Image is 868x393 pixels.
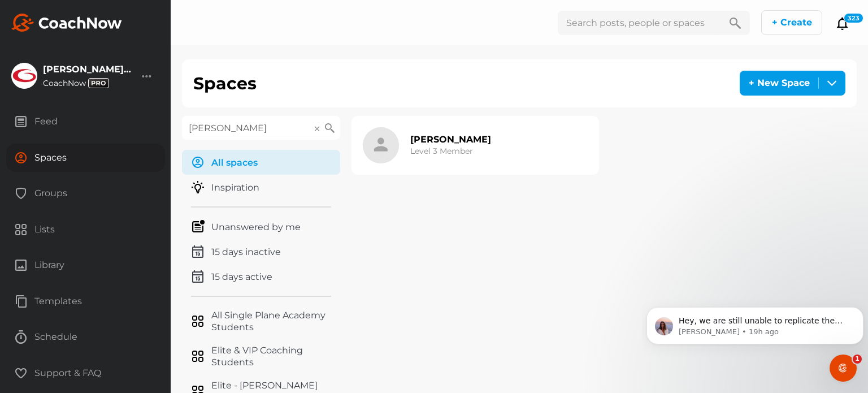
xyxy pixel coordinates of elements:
p: All Single Plane Academy Students [211,309,331,333]
p: Elite & VIP Coaching Students [211,344,331,368]
a: Groups [6,179,165,215]
div: Schedule [6,323,165,351]
a: Library [6,251,165,287]
img: menuIcon [191,220,205,234]
a: Lists [6,215,165,252]
img: svg+xml;base64,PHN2ZyB3aWR0aD0iMTk2IiBoZWlnaHQ9IjMyIiB2aWV3Qm94PSIwIDAgMTk2IDMyIiBmaWxsPSJub25lIi... [11,14,122,32]
button: 323 [836,16,849,31]
h1: Spaces [193,71,257,96]
img: icon [363,127,399,163]
input: Search spaces... [182,116,340,140]
a: Feed [6,107,165,144]
a: Templates [6,287,165,323]
div: Support & FAQ [6,359,165,387]
p: All spaces [211,157,258,169]
iframe: Intercom notifications message [642,283,868,362]
div: 323 [844,13,863,23]
div: + New Space [740,71,818,95]
div: Feed [6,107,165,136]
div: Spaces [6,144,165,172]
a: Spaces [6,144,165,180]
img: svg+xml;base64,PHN2ZyB3aWR0aD0iMzciIGhlaWdodD0iMTgiIHZpZXdCb3g9IjAgMCAzNyAxOCIgZmlsbD0ibm9uZSIgeG... [88,78,109,88]
p: Inspiration [211,182,259,193]
img: menuIcon [191,314,205,328]
div: CoachNow [43,78,133,88]
button: + Create [761,10,822,35]
div: Groups [6,179,165,208]
div: Lists [6,215,165,244]
img: menuIcon [191,270,205,283]
div: [PERSON_NAME] Golf [43,65,133,74]
img: square_0aee7b555779b671652530bccc5f12b4.jpg [12,63,37,88]
p: 15 days inactive [211,246,281,258]
iframe: Intercom live chat [830,355,857,382]
span: 1 [853,355,862,364]
input: Search posts, people or spaces [558,11,721,35]
img: menuIcon [191,349,205,363]
a: Schedule [6,323,165,359]
div: Library [6,251,165,279]
img: menuIcon [191,245,205,258]
img: menuIcon [191,156,205,169]
img: menuIcon [191,180,205,194]
h2: [PERSON_NAME] [410,133,491,145]
p: 15 days active [211,271,272,283]
div: Templates [6,287,165,316]
h3: Level 3 Member [410,145,473,157]
p: Unanswered by me [211,221,301,233]
button: + New Space [740,71,845,96]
